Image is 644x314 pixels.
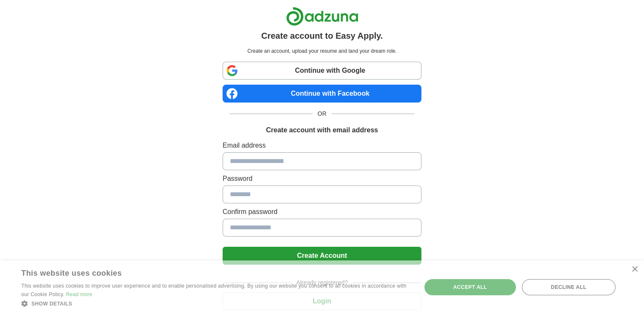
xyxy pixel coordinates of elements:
a: Continue with Facebook [223,85,421,103]
div: Show details [21,299,409,308]
h1: Create account with email address [266,125,378,135]
label: Password [223,174,421,184]
label: Email address [223,140,421,151]
a: Continue with Google [223,62,421,80]
h1: Create account to Easy Apply. [261,29,383,42]
div: Decline all [522,279,615,295]
div: This website uses cookies [21,265,388,278]
p: Create an account, upload your resume and land your dream role. [224,47,420,55]
span: Show details [31,301,72,307]
div: Close [631,266,638,273]
button: Create Account [223,247,421,265]
span: OR [312,109,332,118]
a: Read more, opens a new window [66,291,92,297]
label: Confirm password [223,207,421,217]
img: Adzuna logo [286,7,358,26]
div: Accept all [424,279,516,295]
span: This website uses cookies to improve user experience and to enable personalised advertising. By u... [21,283,406,297]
